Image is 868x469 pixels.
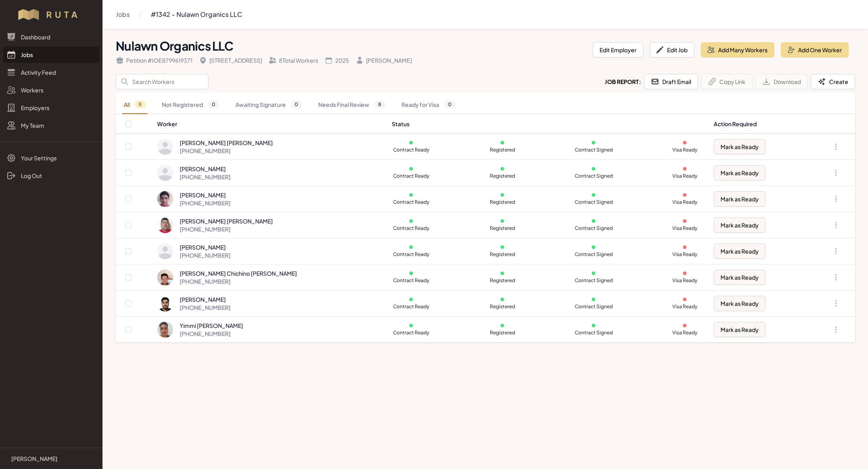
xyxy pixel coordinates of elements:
[650,42,694,57] button: Edit Job
[11,455,57,463] p: [PERSON_NAME]
[6,455,96,463] a: [PERSON_NAME]
[17,8,86,21] img: Workflow
[483,147,522,153] p: Registered
[392,225,430,231] p: Contract Ready
[444,100,456,109] span: 0
[714,244,766,259] button: Mark as Ready
[392,277,430,284] p: Contract Ready
[374,100,385,109] span: 8
[3,168,99,184] a: Log Out
[122,96,147,114] a: All
[208,100,219,109] span: 0
[574,199,613,205] p: Contract Signed
[180,243,231,251] div: [PERSON_NAME]
[483,173,522,179] p: Registered
[3,150,99,166] a: Your Settings
[714,217,766,233] button: Mark as Ready
[116,96,855,114] nav: Tabs
[714,296,766,311] button: Mark as Ready
[644,74,698,89] button: Draft Email
[392,173,430,179] p: Contract Ready
[574,173,613,179] p: Contract Signed
[701,42,774,57] button: Add Many Workers
[234,96,304,114] a: Awaiting Signature
[392,147,430,153] p: Contract Ready
[665,330,704,336] p: Visa Ready
[180,217,273,225] div: [PERSON_NAME] [PERSON_NAME]
[135,100,146,109] span: 8
[392,251,430,258] p: Contract Ready
[483,251,522,258] p: Registered
[180,173,231,181] div: [PHONE_NUMBER]
[3,100,99,116] a: Employers
[116,6,130,23] a: Jobs
[3,29,99,45] a: Dashboard
[325,56,349,64] div: 2025
[116,6,242,23] nav: Breadcrumb
[180,330,243,338] div: [PHONE_NUMBER]
[160,96,221,114] a: Not Registered
[392,199,430,205] p: Contract Ready
[665,173,704,179] p: Visa Ready
[180,147,273,155] div: [PHONE_NUMBER]
[714,270,766,285] button: Mark as Ready
[665,147,704,153] p: Visa Ready
[387,114,709,134] th: Status
[714,191,766,207] button: Mark as Ready
[574,330,613,336] p: Contract Signed
[180,303,231,311] div: [PHONE_NUMBER]
[180,269,297,277] div: [PERSON_NAME] Chichino [PERSON_NAME]
[3,82,99,98] a: Workers
[199,56,262,64] div: [STREET_ADDRESS]
[151,6,242,23] a: #1342 - Nulawn Organics LLC
[268,56,318,64] div: 8 Total Workers
[3,47,99,63] a: Jobs
[291,100,302,109] span: 0
[180,295,231,303] div: [PERSON_NAME]
[116,74,209,89] input: Search Workers
[665,199,704,205] p: Visa Ready
[483,303,522,310] p: Registered
[116,39,586,53] h1: Nulawn Organics LLC
[755,74,808,89] button: Download
[180,225,273,233] div: [PHONE_NUMBER]
[574,225,613,231] p: Contract Signed
[180,139,273,147] div: [PERSON_NAME] [PERSON_NAME]
[400,96,457,114] a: Ready for Visa
[180,251,231,259] div: [PHONE_NUMBER]
[781,42,849,57] button: Add One Worker
[483,277,522,284] p: Registered
[665,303,704,310] p: Visa Ready
[701,74,752,89] button: Copy Link
[3,117,99,133] a: My Team
[180,165,231,173] div: [PERSON_NAME]
[317,96,387,114] a: Needs Final Review
[714,165,766,180] button: Mark as Ready
[180,277,297,285] div: [PHONE_NUMBER]
[714,322,766,337] button: Mark as Ready
[180,322,243,330] div: Yimmi [PERSON_NAME]
[180,191,231,199] div: [PERSON_NAME]
[574,277,613,284] p: Contract Signed
[593,42,643,57] button: Edit Employer
[356,56,412,64] div: [PERSON_NAME]
[574,303,613,310] p: Contract Signed
[180,199,231,207] div: [PHONE_NUMBER]
[574,147,613,153] p: Contract Signed
[574,251,613,258] p: Contract Signed
[665,277,704,284] p: Visa Ready
[709,114,807,134] th: Action Required
[3,64,99,80] a: Activity Feed
[392,330,430,336] p: Contract Ready
[665,225,704,231] p: Visa Ready
[483,330,522,336] p: Registered
[392,303,430,310] p: Contract Ready
[665,251,704,258] p: Visa Ready
[483,199,522,205] p: Registered
[714,139,766,154] button: Mark as Ready
[157,120,383,128] div: Worker
[483,225,522,231] p: Registered
[811,74,855,89] button: Create
[605,78,641,86] h2: Job Report:
[116,56,192,64] div: Petition # IOE8799619371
